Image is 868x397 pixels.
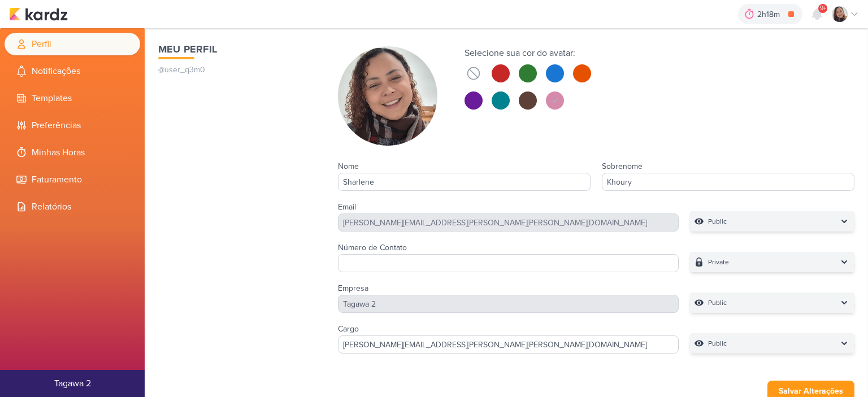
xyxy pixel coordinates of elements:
img: Sharlene Khoury [832,6,848,22]
img: Sharlene Khoury [338,46,437,146]
span: 9+ [820,4,826,13]
li: Preferências [5,114,140,137]
li: Relatórios [5,195,140,218]
label: Nome [338,162,359,171]
label: Empresa [338,283,368,293]
p: Public [708,338,727,349]
li: Templates [5,87,140,110]
li: Perfil [5,33,140,55]
div: [PERSON_NAME][EMAIL_ADDRESS][PERSON_NAME][PERSON_NAME][DOMAIN_NAME] [338,213,679,232]
button: Public [690,211,854,232]
p: Public [708,297,727,308]
div: Selecione sua cor do avatar: [465,46,591,60]
button: Private [690,252,854,272]
label: Email [338,202,356,212]
div: 2h18m [757,8,783,20]
p: Private [708,256,729,268]
li: Notificações [5,60,140,82]
label: Número de Contato [338,243,407,252]
h1: Meu Perfil [158,42,315,57]
p: Public [708,216,727,227]
label: Cargo [338,324,359,334]
li: Faturamento [5,168,140,191]
button: Public [690,333,854,354]
button: Public [690,293,854,313]
img: kardz.app [9,7,68,21]
li: Minhas Horas [5,141,140,164]
p: @user_q3m0 [158,64,315,76]
label: Sobrenome [602,162,643,171]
